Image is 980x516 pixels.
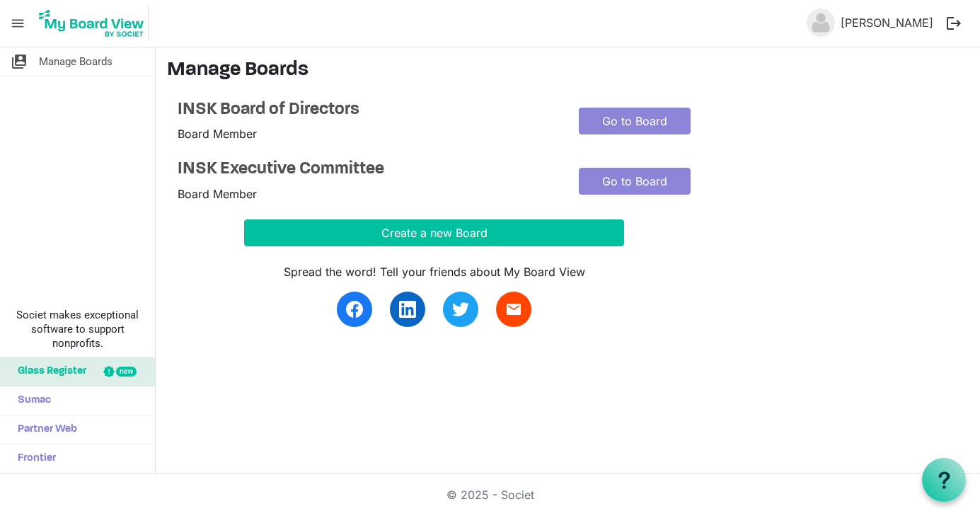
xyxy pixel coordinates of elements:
[399,301,416,318] img: linkedin.svg
[11,47,28,76] span: switch_account
[167,59,969,83] h3: Manage Boards
[116,367,137,377] div: new
[11,445,56,473] span: Frontier
[807,8,835,37] img: no-profile-picture.svg
[11,357,86,386] span: Glass Register
[835,8,939,37] a: [PERSON_NAME]
[11,415,77,444] span: Partner Web
[178,100,558,120] a: INSK Board of Directors
[505,301,522,318] span: email
[39,47,113,76] span: Manage Boards
[446,488,534,502] a: © 2025 - Societ
[35,6,154,41] a: My Board View Logo
[35,6,149,41] img: My Board View Logo
[939,8,969,38] button: logout
[244,263,624,280] div: Spread the word! Tell your friends about My Board View
[178,127,257,141] span: Board Member
[178,187,257,201] span: Board Member
[579,168,691,195] a: Go to Board
[6,308,149,350] span: Societ makes exceptional software to support nonprofits.
[452,301,469,318] img: twitter.svg
[244,219,624,246] button: Create a new Board
[4,10,31,37] span: menu
[11,386,51,415] span: Sumac
[346,301,363,318] img: facebook.svg
[579,108,691,134] a: Go to Board
[496,292,531,327] a: email
[178,159,558,180] a: INSK Executive Committee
